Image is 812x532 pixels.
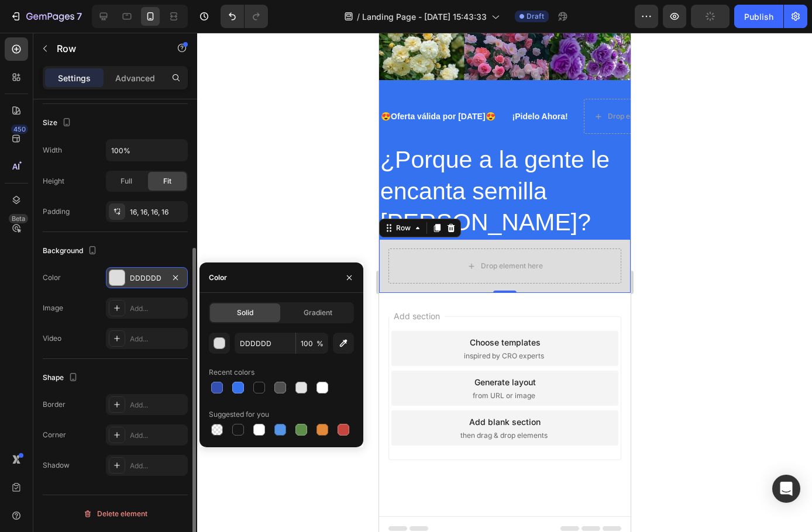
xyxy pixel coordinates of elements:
[43,206,70,217] div: Padding
[85,318,165,329] span: inspired by CRO experts
[43,145,62,156] div: Width
[91,303,161,316] div: Choose templates
[58,72,91,84] p: Settings
[209,272,227,283] div: Color
[316,338,324,349] span: %
[5,5,87,28] button: 7
[77,9,82,23] p: 7
[95,343,157,355] div: Generate layout
[83,507,147,521] div: Delete element
[43,272,61,283] div: Color
[43,399,66,410] div: Border
[527,11,544,22] span: Draft
[163,176,171,186] span: Fit
[130,207,185,217] div: 16, 16, 16, 16
[106,140,187,161] input: Auto
[130,430,185,441] div: Add...
[744,11,773,23] div: Publish
[43,505,188,523] button: Delete element
[772,475,800,503] div: Open Intercom Messenger
[43,176,64,186] div: Height
[43,460,70,471] div: Shadow
[43,115,74,131] div: Size
[130,461,185,471] div: Add...
[15,190,34,201] div: Row
[43,333,61,344] div: Video
[209,367,254,378] div: Recent colors
[121,176,132,186] span: Full
[130,334,185,344] div: Add...
[362,11,487,23] span: Landing Page - [DATE] 15:43:33
[43,370,80,386] div: Shape
[9,214,28,223] div: Beta
[90,383,161,395] div: Add blank section
[43,243,99,259] div: Background
[94,358,156,368] span: from URL or image
[10,277,66,289] span: Add section
[115,72,155,84] p: Advanced
[229,79,291,88] div: Drop element here
[734,5,783,28] button: Publish
[237,308,253,318] span: Solid
[357,11,360,23] span: /
[102,229,164,238] div: Drop element here
[11,125,28,134] div: 450
[43,303,63,313] div: Image
[130,273,164,284] div: DDDDDD
[209,409,269,420] div: Suggested for you
[304,308,332,318] span: Gradient
[235,333,295,354] input: Eg: FFFFFF
[130,400,185,410] div: Add...
[221,5,268,28] div: Undo/Redo
[43,430,66,440] div: Corner
[379,33,631,532] iframe: Design area
[81,398,168,408] span: then drag & drop elements
[130,303,185,314] div: Add...
[57,42,156,56] p: Row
